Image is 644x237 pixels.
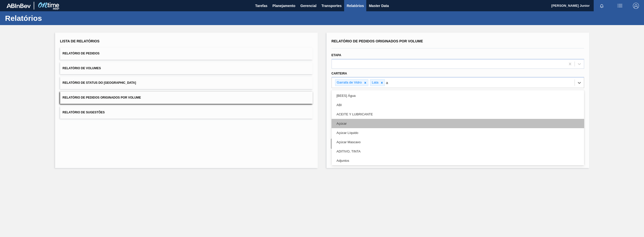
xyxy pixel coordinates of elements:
[332,72,347,75] label: Carteira
[332,53,341,57] label: Etapa
[60,77,313,89] button: Relatório de Status do [GEOGRAPHIC_DATA]
[63,96,141,99] span: Relatório de Pedidos Originados por Volume
[60,39,100,43] span: Lista de Relatórios
[63,111,105,114] span: Relatório de Sugestões
[332,147,584,156] div: ADITIVO, TINTA
[60,47,313,60] button: Relatório de Pedidos
[332,156,584,165] div: Adjuntos
[332,137,584,147] div: Açúcar Mascavo
[617,3,623,9] img: userActions
[347,3,364,9] span: Relatórios
[332,100,584,110] div: ABI
[369,3,389,9] span: Master Data
[63,81,136,85] span: Relatório de Status do [GEOGRAPHIC_DATA]
[255,3,267,9] span: Tarefas
[60,106,313,119] button: Relatório de Sugestões
[60,92,313,104] button: Relatório de Pedidos Originados por Volume
[594,2,610,9] button: Notificações
[63,52,100,55] span: Relatório de Pedidos
[60,62,313,74] button: Relatório de Volumes
[332,39,423,43] span: Relatório de Pedidos Originados por Volume
[332,110,584,119] div: ACEITE Y LUBRICANTE
[63,66,101,70] span: Relatório de Volumes
[272,3,295,9] span: Planejamento
[7,4,31,8] img: TNhmsLtSVTkK8tSr43FrP2fwEKptu5GPRR3wAAAABJRU5ErkJggg==
[300,3,316,9] span: Gerencial
[5,15,94,21] h1: Relatórios
[633,3,639,9] img: Logout
[370,80,379,86] div: Lata
[321,3,342,9] span: Transportes
[335,80,363,86] div: Garrafa de Vidro
[332,91,584,100] div: [BEES] Água
[332,128,584,137] div: Açúcar Líquido
[331,139,455,149] button: Limpar
[332,119,584,128] div: Açúcar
